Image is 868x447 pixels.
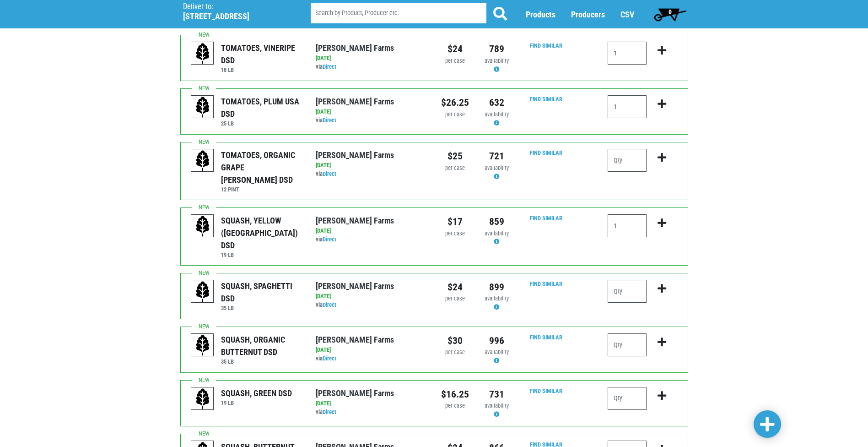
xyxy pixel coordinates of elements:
[183,11,287,22] h5: [STREET_ADDRESS]
[608,280,647,303] input: Qty
[441,229,469,238] div: per case
[191,334,214,357] img: placeholder-variety-43d6402dacf2d531de610a020419775a.svg
[530,149,562,156] a: Find Similar
[608,95,647,118] input: Qty
[183,2,287,11] p: Deliver to:
[608,214,647,237] input: Qty
[483,214,511,229] div: 859
[323,63,336,70] a: Direct
[191,215,214,238] img: placeholder-variety-43d6402dacf2d531de610a020419775a.svg
[608,42,647,65] input: Qty
[191,149,214,172] img: placeholder-variety-43d6402dacf2d531de610a020419775a.svg
[191,42,214,65] img: placeholder-variety-43d6402dacf2d531de610a020419775a.svg
[485,111,509,118] span: availability
[221,95,302,120] div: TOMATOES, PLUM USA DSD
[221,66,302,73] h6: 18 LB
[316,292,427,301] div: [DATE]
[441,294,469,303] div: per case
[608,387,647,410] input: Qty
[608,149,647,172] input: Qty
[323,355,336,362] a: Direct
[316,54,427,63] div: [DATE]
[441,402,469,410] div: per case
[485,230,509,237] span: availability
[483,95,511,110] div: 632
[221,214,302,251] div: SQUASH, YELLOW ([GEOGRAPHIC_DATA]) DSD
[323,117,336,124] a: Direct
[316,388,394,398] a: [PERSON_NAME] Farms
[316,150,394,160] a: [PERSON_NAME] Farms
[485,402,509,409] span: availability
[526,10,555,19] a: Products
[316,216,394,225] a: [PERSON_NAME] Farms
[316,301,427,310] div: via
[483,42,511,56] div: 789
[441,95,469,110] div: $26.25
[221,186,302,193] h6: 12 PINT
[316,346,427,354] div: [DATE]
[441,57,469,65] div: per case
[323,170,336,177] a: Direct
[221,251,302,258] h6: 19 LB
[316,161,427,170] div: [DATE]
[316,97,394,106] a: [PERSON_NAME] Farms
[485,57,509,64] span: availability
[530,334,562,341] a: Find Similar
[485,349,509,355] span: availability
[316,108,427,116] div: [DATE]
[316,116,427,125] div: via
[620,10,634,19] a: CSV
[191,96,214,119] img: placeholder-variety-43d6402dacf2d531de610a020419775a.svg
[316,281,394,291] a: [PERSON_NAME] Farms
[191,387,214,410] img: placeholder-variety-43d6402dacf2d531de610a020419775a.svg
[669,8,672,16] span: 0
[221,280,302,305] div: SQUASH, SPAGHETTI DSD
[485,164,509,171] span: availability
[221,399,292,406] h6: 19 LB
[441,110,469,119] div: per case
[650,5,690,23] a: 0
[311,3,486,23] input: Search by Product, Producer etc.
[530,96,562,103] a: Find Similar
[191,280,214,303] img: placeholder-variety-43d6402dacf2d531de610a020419775a.svg
[316,235,427,244] div: via
[441,214,469,229] div: $17
[483,149,511,164] div: 721
[485,295,509,302] span: availability
[323,409,336,415] a: Direct
[323,301,336,308] a: Direct
[530,387,562,394] a: Find Similar
[483,387,511,402] div: 731
[441,348,469,357] div: per case
[441,280,469,294] div: $24
[221,120,302,127] h6: 25 LB
[530,42,562,49] a: Find Similar
[221,305,302,311] h6: 35 LB
[441,149,469,164] div: $25
[221,42,302,66] div: TOMATOES, VINERIPE DSD
[441,164,469,173] div: per case
[441,42,469,56] div: $24
[316,227,427,235] div: [DATE]
[221,387,292,399] div: SQUASH, GREEN DSD
[316,43,394,53] a: [PERSON_NAME] Farms
[221,358,302,365] h6: 35 LB
[316,408,427,417] div: via
[221,149,302,186] div: TOMATOES, ORGANIC GRAPE [PERSON_NAME] DSD
[316,335,394,344] a: [PERSON_NAME] Farms
[323,236,336,243] a: Direct
[483,333,511,348] div: 996
[221,333,302,358] div: SQUASH, ORGANIC BUTTERNUT DSD
[316,399,427,408] div: [DATE]
[530,215,562,222] a: Find Similar
[530,280,562,287] a: Find Similar
[316,63,427,71] div: via
[483,280,511,294] div: 899
[316,170,427,179] div: via
[571,10,605,19] span: Producers
[441,387,469,402] div: $16.25
[608,333,647,356] input: Qty
[316,354,427,363] div: via
[441,333,469,348] div: $30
